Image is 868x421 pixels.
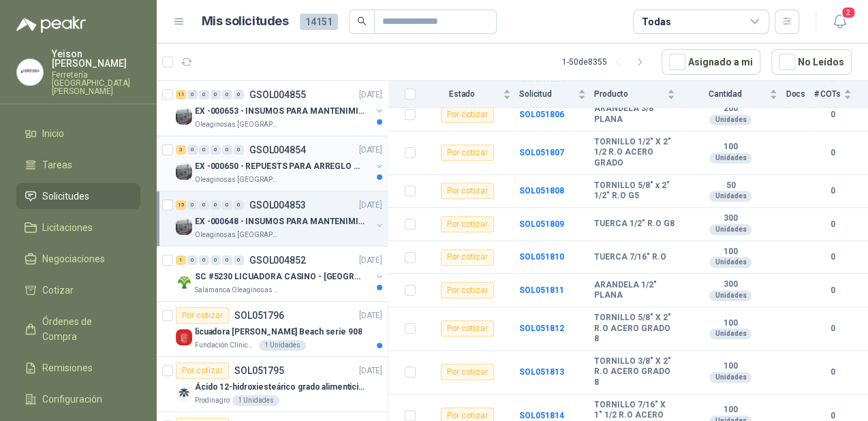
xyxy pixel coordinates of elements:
[42,360,93,375] span: Remisiones
[424,81,519,108] th: Estado
[16,246,140,272] a: Negociaciones
[771,49,852,75] button: No Leídos
[300,14,338,30] span: 14151
[359,144,382,157] p: [DATE]
[519,81,594,108] th: Solicitud
[519,324,564,333] a: SOL051812
[683,247,777,258] b: 100
[176,145,186,155] div: 3
[683,89,766,99] span: Cantidad
[359,364,382,377] p: [DATE]
[594,181,675,202] b: TORNILLO 5/8" x 2" 1/2" R.O G5
[813,108,852,121] b: 0
[813,251,852,264] b: 0
[211,145,221,155] div: 0
[594,252,666,263] b: TUERCA 7/16" R.O
[222,255,232,265] div: 0
[17,59,43,85] img: Company Logo
[519,252,564,262] a: SOL051810
[813,146,852,159] b: 0
[211,200,221,210] div: 0
[709,372,751,383] div: Unidades
[424,89,500,99] span: Estado
[234,90,244,99] div: 0
[519,219,564,229] a: SOL051809
[195,395,230,406] p: Prodinagro
[234,255,244,265] div: 0
[16,355,140,381] a: Remisiones
[683,279,777,290] b: 300
[683,361,777,372] b: 100
[199,145,209,155] div: 0
[195,381,365,394] p: Ácido 12-hidroxiesteárico grado alimenticio por kg
[249,145,306,155] p: GSOL004854
[841,6,856,19] span: 2
[683,213,777,224] b: 300
[211,90,221,99] div: 0
[519,411,564,420] a: SOL051814
[234,366,284,375] p: SOL051795
[594,104,675,125] b: ARANDELA 3/8" PLANA
[249,90,306,99] p: GSOL004855
[562,51,651,73] div: 1 - 50 de 8355
[594,219,675,230] b: TUERCA 1/2" R.O G8
[211,255,221,265] div: 0
[357,16,367,26] span: search
[827,10,852,34] button: 2
[709,224,751,235] div: Unidades
[176,307,229,324] div: Por cotizar
[441,364,494,380] div: Por cotizar
[199,200,209,210] div: 0
[16,121,140,146] a: Inicio
[187,145,198,155] div: 0
[222,200,232,210] div: 0
[16,386,140,412] a: Configuración
[202,12,289,31] h1: Mis solicitudes
[594,280,675,301] b: ARANDELA 1/2" PLANA
[42,157,72,172] span: Tareas
[176,255,186,265] div: 1
[359,89,382,102] p: [DATE]
[16,277,140,303] a: Cotizar
[441,144,494,161] div: Por cotizar
[234,311,284,320] p: SOL051796
[187,255,198,265] div: 0
[519,285,564,295] a: SOL051811
[813,81,868,108] th: # COTs
[42,189,89,204] span: Solicitudes
[813,89,841,99] span: # COTs
[813,185,852,198] b: 0
[176,90,186,99] div: 11
[594,89,664,99] span: Producto
[683,142,777,153] b: 100
[176,142,385,185] a: 3 0 0 0 0 0 GSOL004854[DATE] Company LogoEX -000650 - REPUESTS PARA ARREGLO BOMBA DE PLANTAOleagi...
[813,366,852,379] b: 0
[441,282,494,298] div: Por cotizar
[594,81,683,108] th: Producto
[813,218,852,231] b: 0
[176,87,385,130] a: 11 0 0 0 0 0 GSOL004855[DATE] Company LogoEX -000653 - INSUMOS PARA MANTENIMIENTO A CADENASOleagi...
[709,114,751,125] div: Unidades
[176,384,192,401] img: Company Logo
[594,356,675,388] b: TORNILLO 3/8" X 2" R.O ACERO GRADO 8
[594,137,675,169] b: TORNILLO 1/2" X 2" 1/2 R.O ACERO GRADO
[249,200,306,210] p: GSOL004853
[16,215,140,240] a: Licitaciones
[519,186,564,196] b: SOL051808
[42,220,93,235] span: Licitaciones
[519,110,564,119] b: SOL051806
[16,183,140,209] a: Solicitudes
[359,199,382,212] p: [DATE]
[222,145,232,155] div: 0
[786,81,813,108] th: Docs
[709,328,751,339] div: Unidades
[195,160,365,173] p: EX -000650 - REPUESTS PARA ARREGLO BOMBA DE PLANTA
[42,126,64,141] span: Inicio
[662,49,760,75] button: Asignado a mi
[709,153,751,163] div: Unidades
[519,89,575,99] span: Solicitud
[157,357,388,412] a: Por cotizarSOL051795[DATE] Company LogoÁcido 12-hidroxiesteárico grado alimenticio por kgProdinag...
